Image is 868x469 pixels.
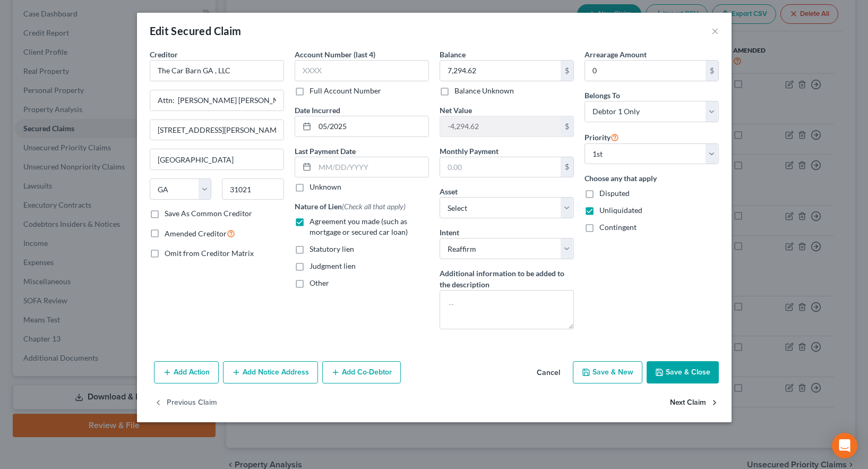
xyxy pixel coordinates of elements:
input: Enter zip... [222,178,284,200]
div: $ [706,61,718,81]
input: 0.00 [440,157,561,177]
span: Judgment lien [310,261,356,270]
label: Monthly Payment [440,146,499,157]
input: MM/DD/YYYY [315,157,428,177]
span: Disputed [599,189,630,198]
button: Save & Close [647,361,719,383]
span: (Check all that apply) [342,202,406,211]
label: Date Incurred [295,105,340,116]
label: Intent [440,227,459,238]
label: Balance [440,49,466,60]
button: Add Action [154,361,219,383]
input: XXXX [295,60,429,81]
input: Apt, Suite, etc... [150,120,283,140]
input: Enter city... [150,149,283,169]
span: Unliquidated [599,206,642,215]
div: $ [561,116,573,137]
label: Choose any that apply [585,173,719,184]
span: Statutory lien [310,244,354,253]
input: 0.00 [585,61,706,81]
input: MM/DD/YYYY [315,116,428,137]
div: $ [561,61,573,81]
label: Unknown [310,182,341,192]
label: Net Value [440,105,472,116]
label: Full Account Number [310,86,381,96]
div: Open Intercom Messenger [832,433,857,458]
label: Additional information to be added to the description [440,268,574,290]
input: Enter address... [150,90,283,110]
button: Add Co-Debtor [322,361,401,383]
input: Search creditor by name... [150,60,284,81]
button: Save & New [573,361,642,383]
span: Omit from Creditor Matrix [165,249,254,258]
label: Account Number (last 4) [295,49,375,60]
button: Next Claim [670,392,719,414]
button: × [711,24,719,37]
button: Previous Claim [154,392,217,414]
button: Cancel [528,362,569,383]
span: Creditor [150,50,178,59]
div: Edit Secured Claim [150,23,242,38]
span: Contingent [599,223,637,232]
label: Last Payment Date [295,146,356,157]
span: Amended Creditor [165,229,227,238]
input: 0.00 [440,116,561,137]
label: Arrearage Amount [585,49,647,60]
input: 0.00 [440,61,561,81]
label: Balance Unknown [454,86,514,96]
button: Add Notice Address [223,361,318,383]
div: $ [561,157,573,177]
span: Asset [440,187,458,196]
span: Belongs To [585,91,620,100]
span: Other [310,278,329,287]
label: Priority [585,131,619,143]
label: Save As Common Creditor [165,208,252,219]
label: Nature of Lien [295,201,406,212]
span: Agreement you made (such as mortgage or secured car loan) [310,217,408,236]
